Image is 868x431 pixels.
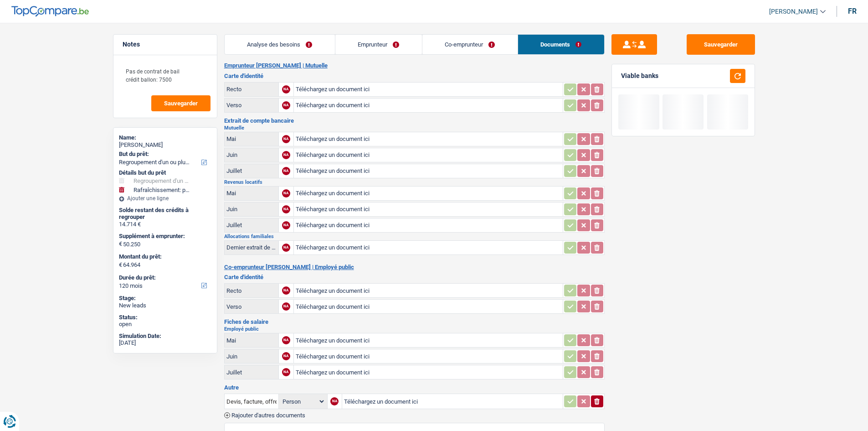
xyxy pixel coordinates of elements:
a: Emprunteur [335,35,422,54]
h3: Carte d'identité [224,274,605,280]
div: Mai [226,337,277,344]
div: NA [282,189,290,197]
a: Co-emprunteur [422,35,518,54]
span: Sauvegarder [164,100,198,106]
div: Stage: [119,295,211,302]
div: NA [282,151,290,159]
div: Dernier extrait de compte pour vos allocations familiales [226,244,277,251]
div: Verso [226,102,277,109]
span: Rajouter d'autres documents [231,412,305,418]
h2: Employé public [224,327,605,332]
div: Verso [226,303,277,310]
div: Mai [226,135,277,142]
span: [PERSON_NAME] [769,8,818,16]
div: Juillet [226,167,277,174]
button: Rajouter d'autres documents [224,412,305,418]
div: [PERSON_NAME] [119,141,211,149]
h3: Fiches de salaire [224,319,605,325]
div: New leads [119,302,211,309]
a: [PERSON_NAME] [762,4,826,19]
div: Juillet [226,222,277,228]
button: Sauvegarder [151,95,211,111]
div: Juin [226,151,277,158]
div: [DATE] [119,339,211,347]
div: Solde restant des crédits à regrouper [119,207,211,221]
h3: Carte d'identité [224,73,605,79]
div: NA [282,368,290,376]
div: Juin [226,353,277,360]
div: NA [330,397,339,405]
h2: Co-emprunteur [PERSON_NAME] | Employé public [224,264,605,271]
div: Détails but du prêt [119,169,211,177]
div: 14.714 € [119,221,211,228]
div: Viable banks [621,72,658,80]
h3: Autre [224,384,605,390]
h2: Revenus locatifs [224,180,605,185]
div: Name: [119,134,211,141]
h5: Notes [123,41,208,48]
a: Analyse des besoins [225,35,335,54]
div: NA [282,302,290,311]
div: Juin [226,206,277,213]
label: Supplément à emprunter: [119,233,210,240]
div: NA [282,205,290,213]
label: Durée du prêt: [119,274,210,281]
div: Status: [119,314,211,321]
div: NA [282,336,290,344]
div: NA [282,244,290,252]
h2: Allocations familiales [224,234,605,239]
label: Montant du prêt: [119,253,210,260]
label: But du prêt: [119,151,210,158]
div: Ajouter une ligne [119,195,211,202]
div: Recto [226,86,277,93]
img: TopCompare Logo [11,6,89,17]
div: Simulation Date: [119,332,211,340]
a: Documents [518,35,604,54]
div: NA [282,85,290,93]
div: NA [282,167,290,175]
div: NA [282,286,290,295]
span: € [119,240,122,248]
div: fr [848,7,857,16]
div: Recto [226,287,277,294]
div: NA [282,352,290,360]
button: Sauvegarder [687,34,755,55]
h3: Extrait de compte bancaire [224,118,605,124]
h2: Mutuelle [224,125,605,130]
div: Juillet [226,369,277,376]
div: Mai [226,190,277,197]
h2: Emprunteur [PERSON_NAME] | Mutuelle [224,62,605,69]
span: € [119,261,122,269]
div: NA [282,101,290,109]
div: NA [282,221,290,229]
div: NA [282,135,290,143]
div: open [119,321,211,328]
